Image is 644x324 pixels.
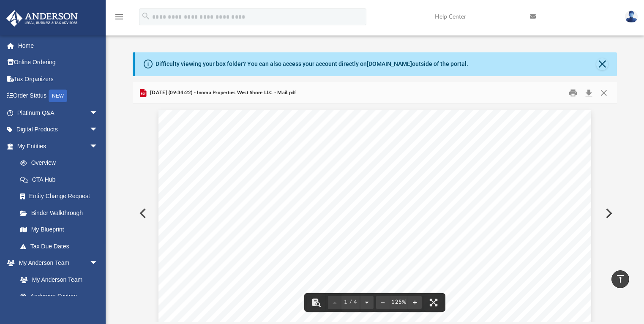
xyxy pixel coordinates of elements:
[12,238,111,255] a: Tax Due Dates
[376,293,390,312] button: Zoom out
[360,293,374,312] button: Next page
[341,299,360,305] span: 1 / 4
[581,86,596,99] button: Download
[341,293,360,312] button: 1 / 4
[6,87,111,105] a: Order StatusNEW
[4,10,80,27] img: Anderson Advisors Platinum Portal
[6,104,111,121] a: Platinum Q&Aarrow_drop_down
[114,16,124,22] a: menu
[90,255,106,272] span: arrow_drop_down
[90,121,106,139] span: arrow_drop_down
[133,104,617,322] div: Document Viewer
[6,37,111,54] a: Home
[307,293,325,312] button: Toggle findbar
[12,271,102,288] a: My Anderson Team
[6,255,106,272] a: My Anderson Teamarrow_drop_down
[625,11,638,23] img: User Pic
[133,201,151,225] button: Previous File
[148,89,296,97] span: [DATE] (09:34:22) - Inoma Properties West Shore LLC - Mail.pdf
[6,54,111,71] a: Online Ordering
[90,104,106,122] span: arrow_drop_down
[390,299,408,305] div: Current zoom level
[114,12,124,22] i: menu
[49,90,67,102] div: NEW
[90,138,106,155] span: arrow_drop_down
[599,201,617,225] button: Next File
[12,155,111,172] a: Overview
[12,204,111,221] a: Binder Walkthrough
[6,138,111,155] a: My Entitiesarrow_drop_down
[12,288,106,305] a: Anderson System
[424,293,443,312] button: Enter fullscreen
[133,82,617,322] div: Preview
[6,121,111,138] a: Digital Productsarrow_drop_down
[156,60,468,68] div: Difficulty viewing your box folder? You can also access your account directly on outside of the p...
[133,104,617,322] div: File preview
[12,188,111,205] a: Entity Change Request
[367,60,412,67] a: [DOMAIN_NAME]
[141,11,150,21] i: search
[615,274,625,284] i: vertical_align_top
[6,71,111,87] a: Tax Organizers
[596,86,611,99] button: Close
[12,171,111,188] a: CTA Hub
[408,293,422,312] button: Zoom in
[12,221,106,238] a: My Blueprint
[596,58,608,70] button: Close
[565,86,581,99] button: Print
[611,270,629,288] a: vertical_align_top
